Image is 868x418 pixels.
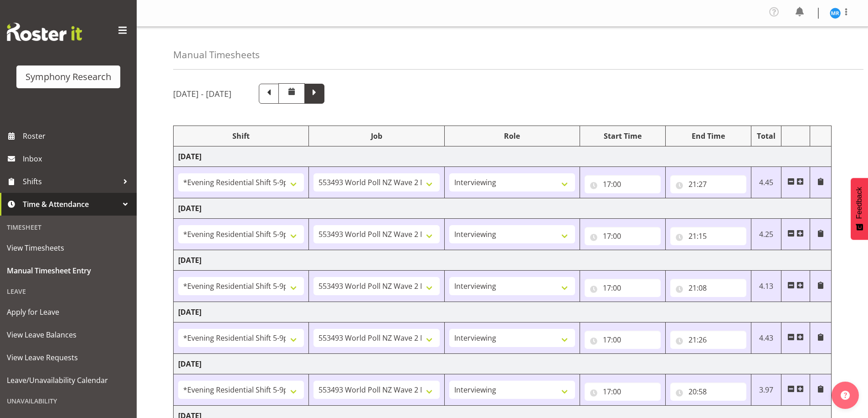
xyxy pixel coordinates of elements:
[851,178,868,240] button: Feedback - Show survey
[670,383,746,401] input: Click to select...
[751,374,781,406] td: 3.97
[841,391,850,400] img: help-xxl-2.png
[2,346,134,369] a: View Leave Requests
[585,175,661,193] input: Click to select...
[173,89,231,99] h5: [DATE] - [DATE]
[585,131,661,141] div: Start Time
[2,392,134,410] div: Unavailability
[178,131,304,141] div: Shift
[670,175,746,193] input: Click to select...
[2,259,134,282] a: Manual Timesheet Entry
[585,383,661,401] input: Click to select...
[23,175,118,188] span: Shifts
[751,271,781,302] td: 4.13
[7,241,130,255] span: View Timesheets
[2,369,134,392] a: Leave/Unavailability Calendar
[7,305,130,319] span: Apply for Leave
[174,250,832,271] td: [DATE]
[2,237,134,259] a: View Timesheets
[670,227,746,245] input: Click to select...
[756,131,777,141] div: Total
[174,302,832,322] td: [DATE]
[2,301,134,323] a: Apply for Leave
[23,152,132,166] span: Inbox
[23,197,118,211] span: Time & Attendance
[2,323,134,346] a: View Leave Balances
[585,227,661,245] input: Click to select...
[7,264,130,277] span: Manual Timesheet Entry
[670,331,746,349] input: Click to select...
[751,219,781,250] td: 4.25
[830,8,841,19] img: michael-robinson11856.jpg
[313,131,439,141] div: Job
[670,131,746,141] div: End Time
[670,279,746,297] input: Click to select...
[174,198,832,219] td: [DATE]
[26,70,111,84] div: Symphony Research
[751,167,781,198] td: 4.45
[2,282,134,301] div: Leave
[585,279,661,297] input: Click to select...
[173,50,260,60] h4: Manual Timesheets
[855,187,863,219] span: Feedback
[7,23,82,41] img: Rosterit website logo
[174,146,832,167] td: [DATE]
[174,354,832,374] td: [DATE]
[23,129,132,143] span: Roster
[7,328,130,342] span: View Leave Balances
[585,331,661,349] input: Click to select...
[2,218,134,237] div: Timesheet
[7,351,130,364] span: View Leave Requests
[449,131,575,141] div: Role
[7,373,130,387] span: Leave/Unavailability Calendar
[751,322,781,354] td: 4.43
